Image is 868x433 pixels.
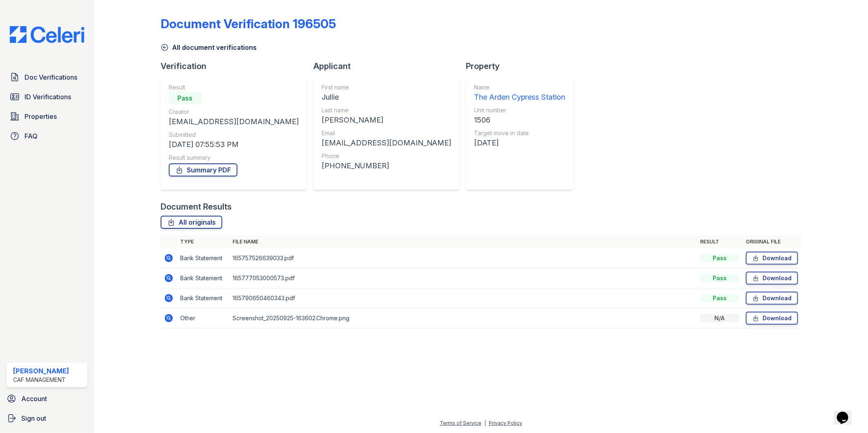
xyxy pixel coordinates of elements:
[474,106,566,114] div: Unit number
[322,152,452,160] div: Phone
[7,69,87,85] a: Doc Verifications
[746,272,798,285] a: Download
[169,116,299,127] div: [EMAIL_ADDRESS][DOMAIN_NAME]
[322,137,452,149] div: [EMAIL_ADDRESS][DOMAIN_NAME]
[7,89,87,105] a: ID Verifications
[229,248,697,268] td: 165757526639033.pdf
[161,216,222,229] a: All originals
[25,131,38,141] span: FAQ
[169,139,299,150] div: [DATE] 07:55:53 PM
[169,163,237,176] a: Summary PDF
[474,129,566,137] div: Target move in date
[322,114,452,126] div: [PERSON_NAME]
[169,108,299,116] div: Creator
[169,83,299,92] div: Result
[466,60,580,72] div: Property
[25,92,71,102] span: ID Verifications
[3,410,91,426] a: Sign out
[322,129,452,137] div: Email
[229,268,697,288] td: 165777053000573.pdf
[161,42,257,52] a: All document verifications
[474,83,566,92] div: Name
[484,420,486,426] div: |
[322,83,452,92] div: First name
[177,268,229,288] td: Bank Statement
[13,366,69,376] div: [PERSON_NAME]
[3,391,91,407] a: Account
[169,92,201,105] div: Pass
[440,420,481,426] a: Terms of Service
[322,92,452,103] div: Jullie
[177,235,229,248] th: Type
[489,420,522,426] a: Privacy Policy
[169,131,299,139] div: Submitted
[177,248,229,268] td: Bank Statement
[13,376,69,384] div: CAF Management
[834,400,860,425] iframe: chat widget
[700,294,739,302] div: Pass
[313,60,466,72] div: Applicant
[177,308,229,328] td: Other
[474,92,566,103] div: The Arden Cypress Station
[743,235,801,248] th: Original file
[746,292,798,305] a: Download
[25,72,77,82] span: Doc Verifications
[229,308,697,328] td: Screenshot_20250925-163602.Chrome.png
[697,235,743,248] th: Result
[161,201,232,212] div: Document Results
[229,235,697,248] th: File name
[21,413,46,423] span: Sign out
[177,288,229,308] td: Bank Statement
[21,394,47,404] span: Account
[7,128,87,144] a: FAQ
[474,114,566,126] div: 1506
[7,108,87,125] a: Properties
[169,154,299,162] div: Result summary
[474,83,566,103] a: Name The Arden Cypress Station
[3,26,91,43] img: CE_Logo_Blue-a8612792a0a2168367f1c8372b55b34899dd931a85d93a1a3d3e32e68fde9ad4.png
[161,16,336,31] div: Document Verification 196505
[474,137,566,149] div: [DATE]
[700,314,739,322] div: N/A
[746,312,798,325] a: Download
[322,160,452,172] div: [PHONE_NUMBER]
[700,254,739,262] div: Pass
[161,60,313,72] div: Verification
[229,288,697,308] td: 165790650460343.pdf
[25,112,57,121] span: Properties
[322,106,452,114] div: Last name
[746,252,798,265] a: Download
[700,274,739,282] div: Pass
